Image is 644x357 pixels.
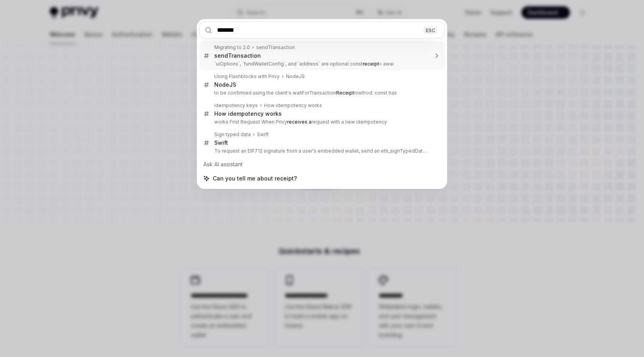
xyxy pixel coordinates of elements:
[214,81,236,88] div: NodeJS
[214,61,428,67] p: `uiOptions`, `fundWalletConfig`, and `address` are optional const = awai
[214,73,280,80] div: Using Flashblocks with Privy
[423,26,438,34] div: ESC
[264,102,322,109] div: How idempotency works
[363,61,379,67] b: receipt
[213,175,297,182] span: Can you tell me about receipt?
[257,131,269,138] div: Swift
[214,110,282,117] div: How idempotency works
[287,119,311,125] b: receives a
[214,102,258,109] div: Idempotency keys
[214,148,428,154] p: To request an EIP712 signature from a user's embedded wallet, send an eth_signTypedData_v4 JSON-
[214,119,428,125] p: works First Request When Privy request with a new idempotency
[214,44,250,51] div: Migrating to 2.0
[214,139,228,146] div: Swift
[256,44,295,51] div: sendTransaction
[214,90,428,96] p: to be confirmed using the client's waitForTransaction method: const has
[336,90,354,96] b: Receipt
[199,157,445,171] div: Ask AI assistant
[286,73,305,80] div: NodeJS
[214,131,251,138] div: Sign typed data
[214,52,261,59] div: sendTransaction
